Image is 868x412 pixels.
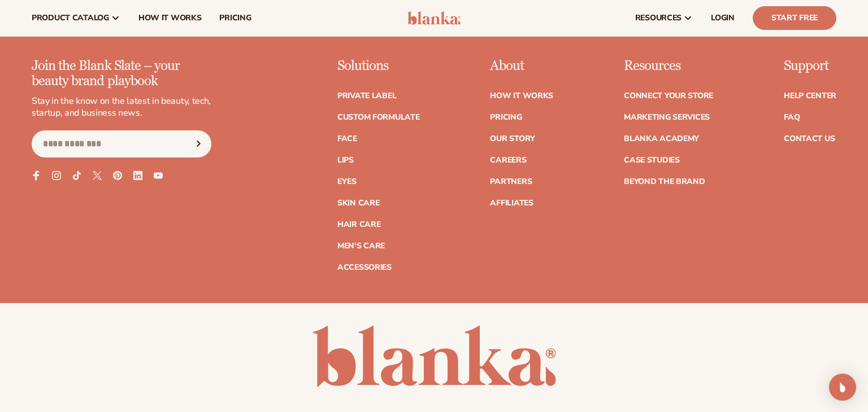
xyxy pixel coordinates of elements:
[490,135,535,143] a: Our Story
[753,6,836,30] a: Start Free
[784,92,836,100] a: Help Center
[407,11,461,25] img: logo
[337,156,354,164] a: Lips
[337,264,392,271] a: Accessories
[186,130,211,157] button: Subscribe
[138,14,202,23] span: How It Works
[337,135,357,143] a: Face
[829,374,856,401] div: Open Intercom Messenger
[337,59,420,73] p: Solutions
[490,59,553,73] p: About
[219,14,251,23] span: pricing
[337,92,396,100] a: Private label
[337,178,357,186] a: Eyes
[32,14,109,23] span: product catalog
[490,113,522,121] a: Pricing
[624,92,713,100] a: Connect your store
[490,92,553,100] a: How It Works
[784,59,836,73] p: Support
[624,59,713,73] p: Resources
[784,113,800,121] a: FAQ
[337,221,380,229] a: Hair Care
[337,113,420,121] a: Custom formulate
[624,113,710,121] a: Marketing services
[337,242,385,250] a: Men's Care
[711,14,735,23] span: LOGIN
[337,199,379,207] a: Skin Care
[635,14,682,23] span: resources
[624,178,705,186] a: Beyond the brand
[784,135,835,143] a: Contact Us
[490,199,533,207] a: Affiliates
[624,135,699,143] a: Blanka Academy
[624,156,680,164] a: Case Studies
[490,178,532,186] a: Partners
[32,59,211,89] p: Join the Blank Slate – your beauty brand playbook
[490,156,526,164] a: Careers
[32,95,211,119] p: Stay in the know on the latest in beauty, tech, startup, and business news.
